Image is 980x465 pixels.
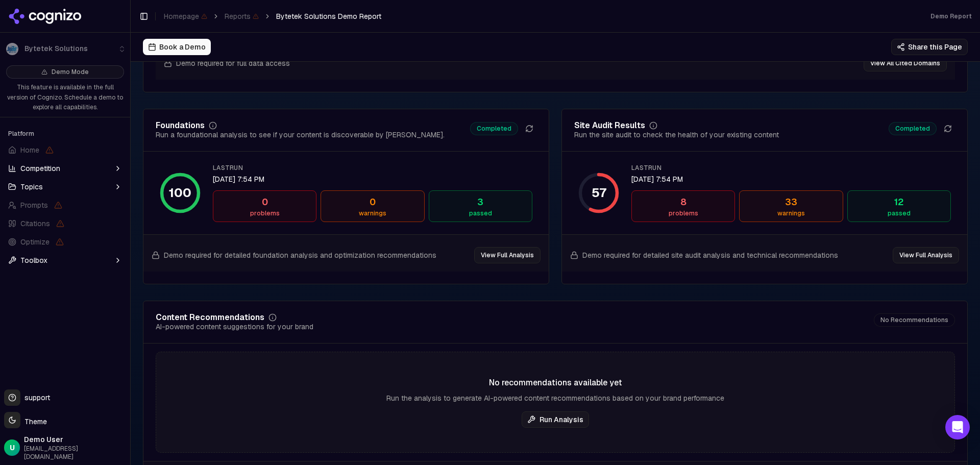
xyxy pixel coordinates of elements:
[156,377,954,389] div: No recommendations available yet
[156,130,445,140] div: Run a foundational analysis to see if your content is discoverable by [PERSON_NAME].
[156,313,264,322] div: Content Recommendations
[20,182,43,192] span: Topics
[20,255,47,265] span: Toolbox
[636,209,730,217] div: problems
[213,164,532,172] div: lastRun
[592,185,606,201] div: 57
[582,250,838,260] span: Demo required for detailed site audit analysis and technical recommendations
[852,209,946,217] div: passed
[433,195,528,209] div: 3
[20,218,50,229] span: Citations
[156,393,954,403] div: Run the analysis to generate AI-powered content recommendations based on your brand performance
[156,322,313,332] div: AI-powered content suggestions for your brand
[24,445,126,461] span: [EMAIL_ADDRESS][DOMAIN_NAME]
[4,252,126,268] button: Toolbox
[217,209,312,217] div: problems
[891,39,968,55] button: Share this Page
[164,250,436,260] span: Demo required for detailed foundation analysis and optimization recommendations
[20,163,60,174] span: Competition
[433,209,528,217] div: passed
[20,393,50,403] span: support
[143,39,211,55] button: Book a Demo
[156,121,205,130] div: Foundations
[864,55,947,71] button: View All Cited Domains
[20,200,48,210] span: Prompts
[631,174,951,184] div: [DATE] 7:54 PM
[225,11,259,21] span: Reports
[6,83,124,113] p: This feature is available in the full version of Cognizo. Schedule a demo to explore all capabili...
[276,11,381,21] span: Bytetek Solutions Demo Report
[636,195,730,209] div: 8
[213,174,532,184] div: [DATE] 7:54 PM
[852,195,946,209] div: 12
[4,160,126,177] button: Competition
[874,313,955,327] span: No Recommendations
[169,185,191,201] div: 100
[470,122,518,135] span: Completed
[217,195,312,209] div: 0
[744,195,838,209] div: 33
[574,121,645,130] div: Site Audit Results
[164,11,381,21] nav: breadcrumb
[744,209,838,217] div: warnings
[945,415,970,439] div: Open Intercom Messenger
[176,58,290,68] span: Demo required for full data access
[474,247,541,263] button: View Full Analysis
[574,130,779,140] div: Run the site audit to check the health of your existing content
[4,126,126,142] div: Platform
[10,443,15,453] span: U
[889,122,937,135] span: Completed
[20,417,47,426] span: Theme
[930,12,972,20] div: Demo Report
[24,434,126,445] span: Demo User
[20,237,50,247] span: Optimize
[325,209,420,217] div: warnings
[631,164,951,172] div: lastRun
[52,68,89,76] span: Demo Mode
[893,247,959,263] button: View Full Analysis
[4,179,126,195] button: Topics
[20,145,39,155] span: Home
[522,411,589,428] button: Run Analysis
[164,11,207,21] span: Homepage
[325,195,420,209] div: 0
